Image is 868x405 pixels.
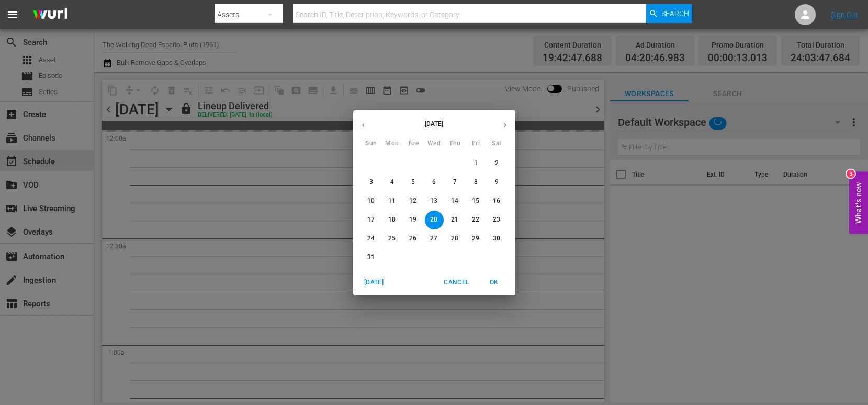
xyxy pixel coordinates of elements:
p: 20 [430,215,437,224]
p: 12 [409,196,416,205]
p: 7 [453,178,457,187]
span: menu [6,8,19,21]
button: 28 [446,229,465,248]
p: 23 [493,215,500,224]
button: 3 [362,173,381,192]
p: 9 [495,178,499,187]
button: [DATE] [357,274,391,291]
span: Cancel [444,277,469,288]
p: 10 [367,196,375,205]
button: 12 [404,192,423,211]
p: 13 [430,196,437,205]
button: 9 [488,173,506,192]
span: Thu [446,138,465,149]
button: Open Feedback Widget [849,171,868,234]
p: 21 [451,215,458,224]
button: 7 [446,173,465,192]
span: Sun [362,138,381,149]
button: 15 [467,192,486,211]
button: 6 [425,173,444,192]
span: Fri [467,138,486,149]
p: 30 [493,234,500,243]
p: 4 [390,178,394,187]
span: Tue [404,138,423,149]
button: 22 [467,211,486,229]
button: 16 [488,192,506,211]
p: 29 [472,234,479,243]
button: 23 [488,211,506,229]
button: 5 [404,173,423,192]
img: ans4CAIJ8jUAAAAAAAAAAAAAAAAAAAAAAAAgQb4GAAAAAAAAAAAAAAAAAAAAAAAAJMjXAAAAAAAAAAAAAAAAAAAAAAAAgAT5G... [25,3,75,27]
button: Cancel [439,274,473,291]
span: OK [482,277,507,288]
p: 31 [367,253,375,262]
button: 20 [425,211,444,229]
p: 18 [388,215,396,224]
p: 27 [430,234,437,243]
button: 18 [383,211,402,229]
p: 1 [474,159,478,168]
p: 25 [388,234,396,243]
p: 16 [493,196,500,205]
p: 6 [432,178,436,187]
button: 10 [362,192,381,211]
button: 14 [446,192,465,211]
button: 27 [425,229,444,248]
button: 31 [362,248,381,267]
p: 11 [388,196,396,205]
p: 17 [367,215,375,224]
button: 1 [467,154,486,173]
span: Mon [383,138,402,149]
button: 2 [488,154,506,173]
button: 8 [467,173,486,192]
span: Wed [425,138,444,149]
button: 13 [425,192,444,211]
p: 19 [409,215,416,224]
p: [DATE] [374,119,495,129]
button: 11 [383,192,402,211]
button: OK [478,274,511,291]
button: 25 [383,229,402,248]
p: 24 [367,234,375,243]
span: [DATE] [362,277,387,288]
button: 29 [467,229,486,248]
button: 17 [362,211,381,229]
button: 4 [383,173,402,192]
p: 26 [409,234,416,243]
a: Sign Out [831,10,858,19]
p: 28 [451,234,458,243]
p: 2 [495,159,499,168]
button: 30 [488,229,506,248]
span: Sat [488,138,506,149]
span: Search [661,4,689,23]
p: 15 [472,196,479,205]
button: 24 [362,229,381,248]
p: 3 [369,178,373,187]
p: 8 [474,178,478,187]
button: 21 [446,211,465,229]
p: 22 [472,215,479,224]
p: 5 [411,178,415,187]
button: 19 [404,211,423,229]
button: 26 [404,229,423,248]
p: 14 [451,196,458,205]
div: 3 [847,169,855,178]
